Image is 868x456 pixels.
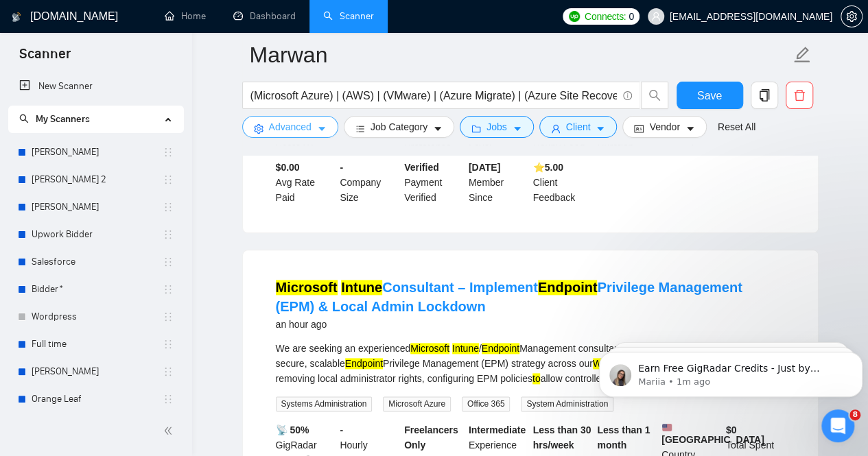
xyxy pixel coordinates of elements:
[539,116,618,138] button: userClientcaret-down
[662,422,672,432] img: 🇺🇸
[12,6,21,28] img: logo
[323,10,374,22] a: searchScanner
[337,160,401,205] div: Company Size
[533,162,563,173] b: ⭐️ 5.00
[8,73,183,100] li: New Scanner
[32,248,163,276] a: Salesforce
[8,331,183,358] li: Full time
[469,424,526,435] b: Intermediate
[566,119,591,134] span: Client
[276,316,785,333] div: an hour ago
[276,424,309,435] b: 📡 50%
[677,82,743,109] button: Save
[530,160,595,205] div: Client Feedback
[538,280,598,295] mark: Endpoint
[649,119,679,134] span: Vendor
[841,11,863,22] a: setting
[471,123,481,134] span: folder
[19,113,90,125] span: My Scanners
[383,396,451,411] span: Microsoft Azure
[163,174,174,185] span: holder
[344,116,454,138] button: barsJob Categorycaret-down
[462,396,510,411] span: Office 365
[32,276,163,303] a: Bidder*
[585,9,626,24] span: Connects:
[273,160,338,205] div: Avg Rate Paid
[533,424,591,451] b: Less than 30 hrs/week
[532,373,541,384] mark: to
[340,162,343,173] b: -
[32,221,163,248] a: Upwork Bidder
[8,358,183,385] li: Michel
[341,280,382,295] mark: Intune
[8,44,82,73] span: Scanner
[163,394,174,405] span: holder
[751,82,778,109] button: copy
[482,343,519,354] mark: Endpoint
[233,10,296,22] a: dashboardDashboard
[634,123,644,134] span: idcard
[163,339,174,350] span: holder
[661,422,764,445] b: [GEOGRAPHIC_DATA]
[404,424,458,451] b: Freelancers Only
[718,119,755,134] a: Reset All
[8,166,183,193] li: Dishant 2
[163,256,174,267] span: holder
[36,113,90,125] span: My Scanners
[8,276,183,303] li: Bidder*
[317,123,327,134] span: caret-down
[8,221,183,248] li: Upwork Bidder
[276,280,742,314] a: Microsoft IntuneConsultant – ImplementEndpointPrivilege Management (EPM) & Local Admin Lockdown
[355,123,365,134] span: bars
[8,139,183,166] li: Dishant
[276,162,300,173] b: $0.00
[345,358,383,369] mark: Endpoint
[32,193,163,221] a: [PERSON_NAME]
[250,87,617,104] input: Search Freelance Jobs...
[163,424,177,437] span: double-left
[32,139,163,166] a: [PERSON_NAME]
[8,385,183,413] li: Orange Leaf
[32,358,163,385] a: [PERSON_NAME]
[751,89,777,101] span: copy
[651,12,661,21] span: user
[551,123,561,134] span: user
[596,123,605,134] span: caret-down
[433,123,443,134] span: caret-down
[19,114,29,123] span: search
[163,366,174,377] span: holder
[276,396,373,411] span: Systems Administration
[622,116,706,138] button: idcardVendorcaret-down
[786,82,813,109] button: delete
[469,162,500,173] b: [DATE]
[32,331,163,358] a: Full time
[466,160,530,205] div: Member Since
[165,10,206,22] a: homeHome
[404,162,439,173] b: Verified
[19,73,172,100] a: New Scanner
[569,11,580,22] img: upwork-logo.png
[8,193,183,221] li: Vivek
[242,116,338,138] button: settingAdvancedcaret-down
[32,385,163,413] a: Orange Leaf
[254,123,263,134] span: setting
[849,409,860,420] span: 8
[163,229,174,240] span: holder
[32,166,163,193] a: [PERSON_NAME] 2
[276,341,785,386] div: We are seeking an experienced / Management consultant assist with the implementation of a secure,...
[641,82,668,109] button: search
[685,123,695,134] span: caret-down
[793,46,811,64] span: edit
[250,38,790,72] input: Scanner name...
[410,343,449,354] mark: Microsoft
[269,119,312,134] span: Advanced
[340,424,343,435] b: -
[8,303,183,331] li: Wordpress
[163,147,174,158] span: holder
[452,343,479,354] mark: Intune
[642,89,668,101] span: search
[521,396,613,411] span: System Administration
